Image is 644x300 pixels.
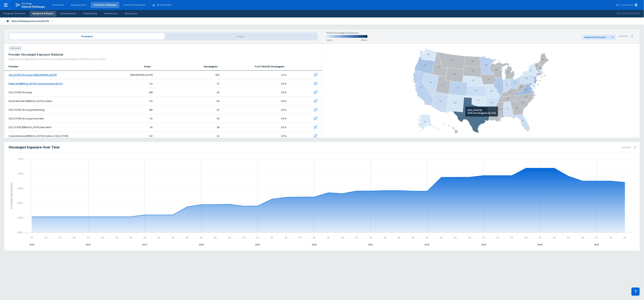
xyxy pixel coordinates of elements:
[4,132,105,140] td: Comprehensive [MEDICAL_DATA] Centers of [US_STATE]
[91,2,120,8] a: 3rd Party Pathways
[620,3,638,7] div: Powerpoint
[155,88,222,97] td: 45
[368,243,373,246] text: 2021
[105,132,155,140] td: NV
[155,79,222,88] td: 91
[214,236,217,239] tspan: Q2
[83,12,97,15] div: Positioning
[59,236,62,239] tspan: Q3
[326,39,332,41] p: Less
[616,12,633,15] p: Last Updated:
[155,123,222,132] td: 28
[222,71,289,79] td: 2.1%
[94,3,117,7] div: 3rd Party Pathways
[9,58,318,60] div: Regional Coverage based on number of oncologists participating in Pathways across states
[18,158,23,160] text: 7.7%
[9,53,318,56] div: Provider Oncologist Exposure: National
[222,97,289,105] td: 0.3%
[81,11,100,17] a: Positioning
[222,88,289,97] td: 0.3%
[21,5,45,8] span: Clinical Pathways
[18,231,23,234] text: 4.2%
[454,236,457,239] tspan: Q3
[539,236,542,239] tspan: Q1
[18,202,23,204] text: 5.6%
[256,236,259,239] tspan: Q1
[620,143,638,151] button: Export
[524,236,528,239] tspan: Q4
[53,3,64,7] div: Overview
[222,123,289,132] td: 0.2%
[105,71,155,79] td: [GEOGRAPHIC_DATA]
[105,105,155,114] td: MD
[620,35,629,38] h3: Export
[222,105,289,114] td: 0.2%
[9,65,100,68] div: Provider
[9,46,22,51] span: National
[9,145,60,149] span: Oncologist Exposure Over Time
[4,123,105,132] td: [US_STATE] [MEDICAL_DATA] Specialists
[482,236,485,239] tspan: Q1
[158,236,160,239] tspan: Q2
[157,65,217,68] div: Oncologists
[155,71,222,79] td: 345
[355,236,358,239] tspan: Q4
[609,236,612,239] tspan: Q2
[172,236,174,239] tspan: Q3
[29,243,34,246] text: 2015
[45,236,47,239] tspan: Q2
[224,65,284,68] div: % of Total US Oncologists
[412,236,415,239] tspan: Q4
[511,236,513,239] tspan: Q3
[285,236,288,239] tspan: Q3
[107,65,150,68] div: State
[425,243,430,246] text: 2022
[468,236,471,239] tspan: Q4
[440,236,443,239] tspan: Q2
[222,79,289,88] td: 0.6%
[1,11,28,17] a: Program Overview
[101,11,121,17] a: Influencers
[595,236,598,239] tspan: Q1
[10,19,50,24] div: Value Pathways powered by NCCN
[222,132,289,140] td: 0.2%
[623,236,626,239] tspan: Q3
[155,132,222,140] td: 26
[60,12,76,15] div: Development
[4,12,25,15] div: Program Overview
[143,236,146,239] tspan: Q1
[313,236,316,239] tspan: Q1
[327,236,330,239] tspan: Q2
[142,243,147,246] text: 2017
[312,243,317,246] text: 2020
[18,216,23,219] text: 4.9%
[86,243,91,246] text: 2016
[496,236,499,239] tspan: Q2
[18,172,23,175] text: 7.0%
[270,236,273,239] tspan: Q2
[4,105,105,114] td: [US_STATE] Oncology Hematology
[105,123,155,132] td: VA
[129,236,132,239] tspan: Q4
[18,187,23,190] text: 6.3%
[222,114,289,123] td: 0.2%
[124,3,145,7] div: Internal Pathways
[9,74,57,76] a: [US_STATE] Oncology ([GEOGRAPHIC_DATA])
[426,236,429,239] tspan: Q1
[242,236,245,239] tspan: Q4
[125,12,137,15] div: Resources
[369,236,372,239] tspan: Q1
[199,243,204,246] text: 2018
[9,82,63,85] a: Regional [MEDICAL_DATA] Care Associates (RCCA)
[87,236,90,239] tspan: Q1
[567,236,570,239] tspan: Q3
[361,39,367,41] p: More
[594,243,599,246] text: 2025
[165,33,317,40] span: Payers
[155,105,222,114] td: 41
[32,12,53,15] div: Adoption & Reach
[299,236,302,239] tspan: Q4
[71,3,87,7] div: Management
[30,11,56,17] a: Adoption & Reach
[105,97,155,105] td: CO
